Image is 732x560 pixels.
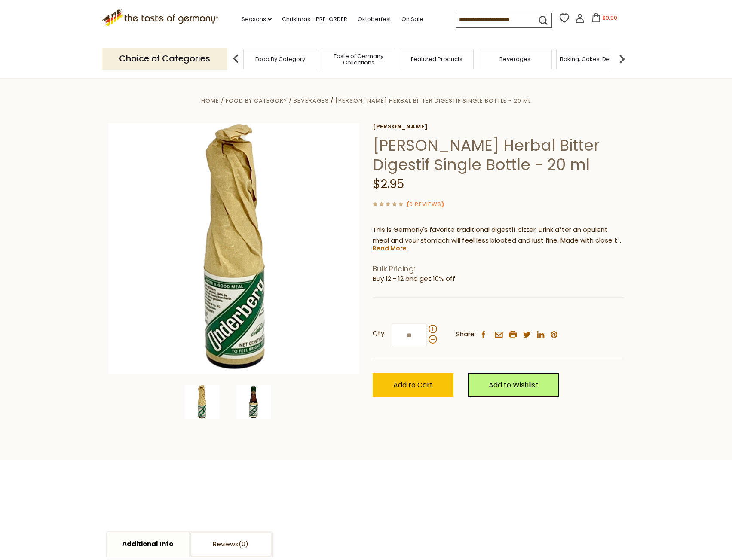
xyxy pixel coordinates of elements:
[603,14,617,21] span: $0.00
[373,274,624,284] li: Buy 12 - 12 and get 10% off
[373,244,407,253] a: Read More
[242,15,272,24] a: Seasons
[373,265,624,274] h1: Bulk Pricing:
[335,97,531,105] a: [PERSON_NAME] Herbal Bitter Digestif Single Bottle - 20 ml
[185,385,219,419] img: Underberg Herbal Bitter Digestif Single Bottle - 20 ml
[227,50,245,67] img: previous arrow
[373,136,624,174] h1: [PERSON_NAME] Herbal Bitter Digestif Single Bottle - 20 ml
[468,373,559,397] a: Add to Wishlist
[393,380,433,390] span: Add to Cart
[373,225,624,246] p: This is Germany's favorite traditional digestif bitter. Drink after an opulent meal and your stom...
[407,200,444,208] span: ( )
[294,97,329,105] a: Beverages
[201,97,219,105] a: Home
[358,15,391,24] a: Oktoberfest
[108,123,360,374] img: Underberg Herbal Bitter Digestif Single Bottle - 20 ml
[586,13,623,26] button: $0.00
[107,532,189,557] a: Additional Info
[411,56,462,62] a: Featured Products
[401,15,423,24] a: On Sale
[226,97,287,105] a: Food By Category
[392,323,427,347] input: Qty:
[236,385,271,419] img: Underberg Herbal Bitter Digestif Single Bottle - 20 ml
[456,329,476,340] span: Share:
[499,56,530,62] a: Beverages
[373,373,453,397] button: Add to Cart
[282,15,347,24] a: Christmas - PRE-ORDER
[373,328,386,339] strong: Qty:
[255,56,305,62] a: Food By Category
[409,200,441,209] a: 0 Reviews
[102,48,227,69] p: Choice of Categories
[324,53,393,66] a: Taste of Germany Collections
[373,123,624,130] a: [PERSON_NAME]
[560,56,627,62] a: Baking, Cakes, Desserts
[190,532,272,557] a: Reviews
[373,176,404,192] span: $2.95
[613,50,631,67] img: next arrow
